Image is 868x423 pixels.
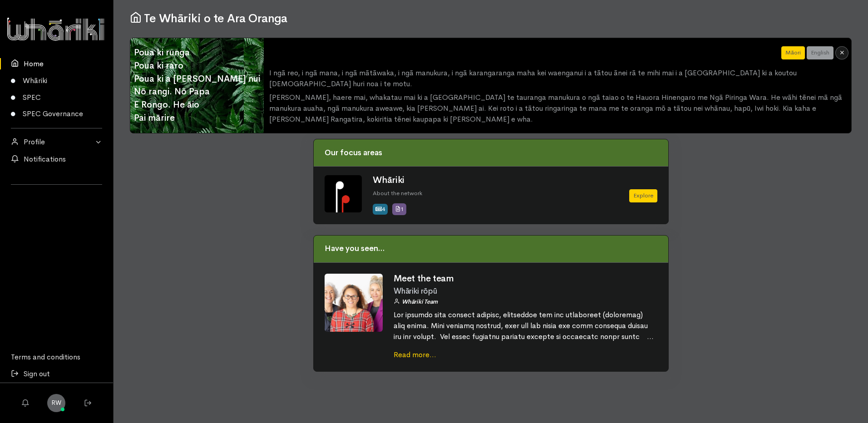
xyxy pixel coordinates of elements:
a: Explore [629,189,657,202]
button: Māori [781,46,805,59]
h1: Te Whāriki o te Ara Oranga [130,11,852,25]
p: I ngā reo, i ngā mana, i ngā mātāwaka, i ngā manukura, i ngā karangaranga maha kei waenganui i a ... [269,68,846,89]
a: RW [47,394,65,412]
a: Whāriki [373,174,404,186]
p: [PERSON_NAME], haere mai, whakatau mai ki a [GEOGRAPHIC_DATA] te tauranga manukura o ngā taiao o ... [269,92,846,125]
div: Have you seen... [314,236,668,263]
div: Our focus areas [314,139,668,167]
a: Read more... [394,350,436,359]
img: Whariki%20Icon_Icon_Tile.png [325,175,362,212]
button: English [807,46,833,59]
span: Poua ki runga Poua ki raro Poua ki a [PERSON_NAME] nui Nō rangi. Nō Papa E Rongo. He āio Pai mārire [130,43,264,128]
